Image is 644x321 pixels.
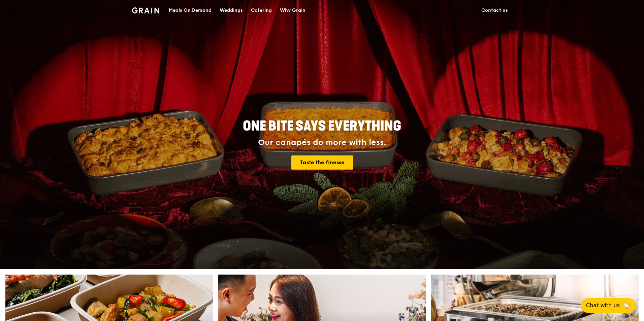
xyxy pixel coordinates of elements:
button: Chat with us🦙 [581,298,636,313]
img: Grain [132,7,159,13]
span: Chat with us [586,301,620,310]
div: Weddings [220,0,243,21]
div: Why Grain [280,0,305,21]
span: ONE BITE SAYS EVERYTHING [243,118,401,134]
span: 🦙 [622,301,631,310]
a: Why Grain [276,0,310,21]
a: Catering [247,0,276,21]
div: Meals On Demand [169,0,212,21]
a: Taste the finesse [291,155,353,170]
div: Our canapés do more with less. [201,138,443,147]
div: Catering [251,0,272,21]
a: Weddings [216,0,247,21]
a: Contact us [477,0,512,21]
